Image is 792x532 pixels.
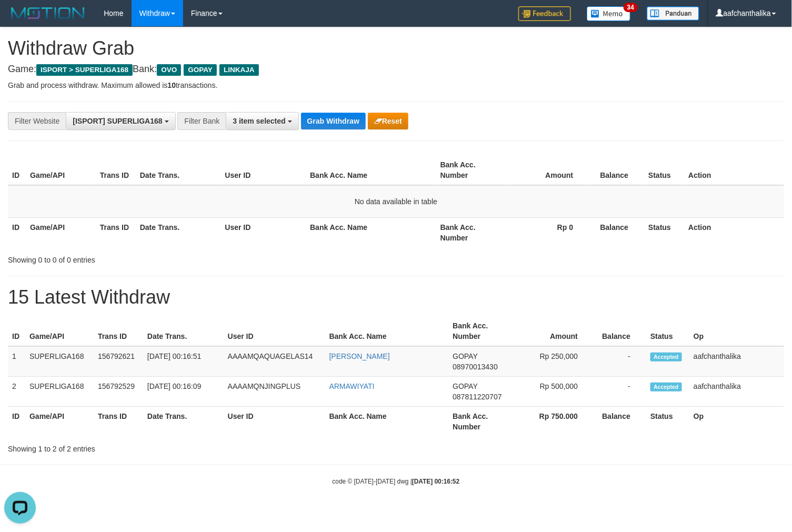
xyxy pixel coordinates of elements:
[644,217,684,247] th: Status
[73,117,162,125] span: [ISPORT] SUPERLIGA168
[8,5,88,21] img: MOTION_logo.png
[594,407,646,437] th: Balance
[25,316,94,346] th: Game/API
[26,155,96,185] th: Game/API
[448,407,515,437] th: Bank Acc. Number
[167,81,176,89] strong: 10
[8,112,66,130] div: Filter Website
[226,112,298,130] button: 3 item selected
[4,4,36,36] button: Open LiveChat chat widget
[589,217,644,247] th: Balance
[518,6,571,21] img: Feedback.jpg
[224,346,325,377] td: AAAAMQAQUAGELAS14
[219,64,259,76] span: LINKAJA
[453,393,502,401] span: Copy 087811220707 to clipboard
[589,155,644,185] th: Balance
[224,377,325,407] td: AAAAMQNJINGPLUS
[646,316,689,346] th: Status
[306,217,436,247] th: Bank Acc. Name
[506,217,589,247] th: Rp 0
[66,112,175,130] button: [ISPORT] SUPERLIGA168
[8,80,784,91] p: Grab and process withdraw. Maximum allowed is transactions.
[650,353,682,362] span: Accepted
[8,217,26,247] th: ID
[644,155,684,185] th: Status
[453,363,498,371] span: Copy 08970013430 to clipboard
[94,346,143,377] td: 156792621
[689,377,784,407] td: aafchanthalika
[436,217,506,247] th: Bank Acc. Number
[412,478,459,485] strong: [DATE] 00:16:52
[624,3,638,12] span: 34
[8,407,25,437] th: ID
[301,113,366,129] button: Grab Withdraw
[184,64,217,76] span: GOPAY
[36,64,133,76] span: ISPORT > SUPERLIGA168
[221,217,306,247] th: User ID
[306,155,436,185] th: Bank Acc. Name
[8,439,322,454] div: Showing 1 to 2 of 2 entries
[221,155,306,185] th: User ID
[136,217,221,247] th: Date Trans.
[94,377,143,407] td: 156792529
[143,316,224,346] th: Date Trans.
[8,38,784,59] h1: Withdraw Grab
[94,316,143,346] th: Trans ID
[233,117,285,125] span: 3 item selected
[515,316,594,346] th: Amount
[684,217,784,247] th: Action
[224,407,325,437] th: User ID
[25,377,94,407] td: SUPERLIGA168
[515,377,594,407] td: Rp 500,000
[329,352,390,360] a: [PERSON_NAME]
[329,382,375,390] a: ARMAWIYATI
[515,407,594,437] th: Rp 750.000
[689,346,784,377] td: aafchanthalika
[26,217,96,247] th: Game/API
[333,478,460,485] small: code © [DATE]-[DATE] dwg |
[689,407,784,437] th: Op
[594,346,646,377] td: -
[8,155,26,185] th: ID
[453,382,477,390] span: GOPAY
[177,112,226,130] div: Filter Bank
[594,377,646,407] td: -
[647,6,699,21] img: panduan.png
[96,217,136,247] th: Trans ID
[8,377,25,407] td: 2
[689,316,784,346] th: Op
[8,346,25,377] td: 1
[646,407,689,437] th: Status
[8,64,784,75] h4: Game: Bank:
[453,352,477,360] span: GOPAY
[8,250,322,265] div: Showing 0 to 0 of 0 entries
[594,316,646,346] th: Balance
[224,316,325,346] th: User ID
[436,155,506,185] th: Bank Acc. Number
[506,155,589,185] th: Amount
[94,407,143,437] th: Trans ID
[96,155,136,185] th: Trans ID
[143,346,224,377] td: [DATE] 00:16:51
[8,287,784,308] h1: 15 Latest Withdraw
[587,6,631,21] img: Button%20Memo.svg
[368,113,408,129] button: Reset
[325,407,449,437] th: Bank Acc. Name
[157,64,181,76] span: OVO
[25,407,94,437] th: Game/API
[8,185,784,218] td: No data available in table
[25,346,94,377] td: SUPERLIGA168
[650,383,682,392] span: Accepted
[143,407,224,437] th: Date Trans.
[8,316,25,346] th: ID
[143,377,224,407] td: [DATE] 00:16:09
[448,316,515,346] th: Bank Acc. Number
[325,316,449,346] th: Bank Acc. Name
[136,155,221,185] th: Date Trans.
[515,346,594,377] td: Rp 250,000
[684,155,784,185] th: Action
